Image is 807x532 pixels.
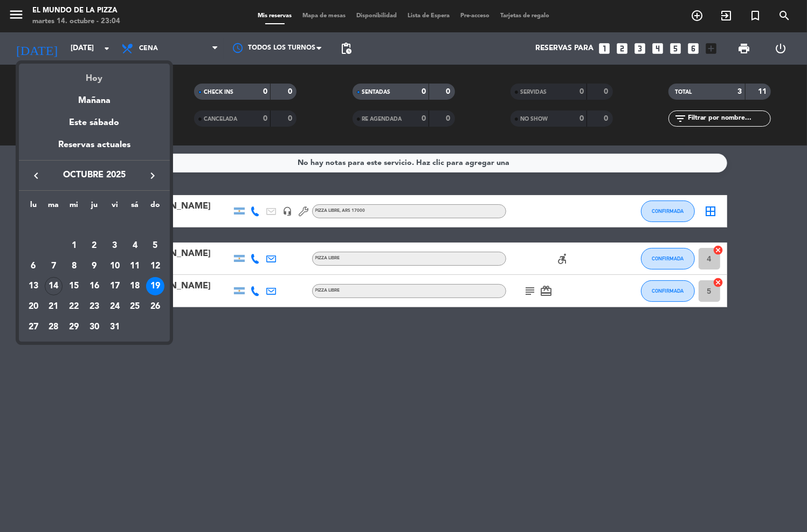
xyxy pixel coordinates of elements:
[125,236,145,256] td: 4 de octubre de 2025
[19,138,170,160] div: Reservas actuales
[84,199,105,216] th: jueves
[85,237,104,255] div: 2
[105,296,125,317] td: 24 de octubre de 2025
[23,256,44,277] td: 6 de octubre de 2025
[24,277,43,295] div: 13
[44,317,64,337] td: 28 de octubre de 2025
[23,296,44,317] td: 20 de octubre de 2025
[105,199,125,216] th: viernes
[146,257,164,275] div: 12
[24,257,43,275] div: 6
[19,64,170,86] div: Hoy
[126,298,144,316] div: 25
[84,256,105,277] td: 9 de octubre de 2025
[106,257,124,275] div: 10
[23,277,44,297] td: 13 de octubre de 2025
[65,318,83,336] div: 29
[126,257,144,275] div: 11
[45,257,63,275] div: 7
[106,318,124,336] div: 31
[85,318,104,336] div: 30
[145,236,165,256] td: 5 de octubre de 2025
[45,318,63,336] div: 28
[126,277,144,295] div: 18
[85,298,104,316] div: 23
[64,296,84,317] td: 22 de octubre de 2025
[125,296,145,317] td: 25 de octubre de 2025
[24,318,43,336] div: 27
[19,86,170,108] div: Mañana
[126,237,144,255] div: 4
[145,256,165,277] td: 12 de octubre de 2025
[106,277,124,295] div: 17
[125,277,145,297] td: 18 de octubre de 2025
[44,199,64,216] th: martes
[145,296,165,317] td: 26 de octubre de 2025
[30,169,43,182] i: keyboard_arrow_left
[64,199,84,216] th: miércoles
[146,169,159,182] i: keyboard_arrow_right
[24,298,43,316] div: 20
[19,108,170,138] div: Este sábado
[145,199,165,216] th: domingo
[105,256,125,277] td: 10 de octubre de 2025
[105,317,125,337] td: 31 de octubre de 2025
[106,298,124,316] div: 24
[65,257,83,275] div: 8
[143,169,162,183] button: keyboard_arrow_right
[84,296,105,317] td: 23 de octubre de 2025
[26,169,46,183] button: keyboard_arrow_left
[64,256,84,277] td: 8 de octubre de 2025
[85,257,104,275] div: 9
[23,215,165,236] td: OCT.
[65,277,83,295] div: 15
[84,236,105,256] td: 2 de octubre de 2025
[146,277,164,295] div: 19
[64,277,84,297] td: 15 de octubre de 2025
[64,317,84,337] td: 29 de octubre de 2025
[64,236,84,256] td: 1 de octubre de 2025
[146,237,164,255] div: 5
[105,277,125,297] td: 17 de octubre de 2025
[105,236,125,256] td: 3 de octubre de 2025
[44,256,64,277] td: 7 de octubre de 2025
[84,317,105,337] td: 30 de octubre de 2025
[84,277,105,297] td: 16 de octubre de 2025
[146,298,164,316] div: 26
[125,256,145,277] td: 11 de octubre de 2025
[85,277,104,295] div: 16
[145,277,165,297] td: 19 de octubre de 2025
[45,298,63,316] div: 21
[65,298,83,316] div: 22
[45,277,63,295] div: 14
[23,199,44,216] th: lunes
[106,237,124,255] div: 3
[65,237,83,255] div: 1
[44,277,64,297] td: 14 de octubre de 2025
[46,168,143,182] span: octubre 2025
[23,317,44,337] td: 27 de octubre de 2025
[44,296,64,317] td: 21 de octubre de 2025
[125,199,145,216] th: sábado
